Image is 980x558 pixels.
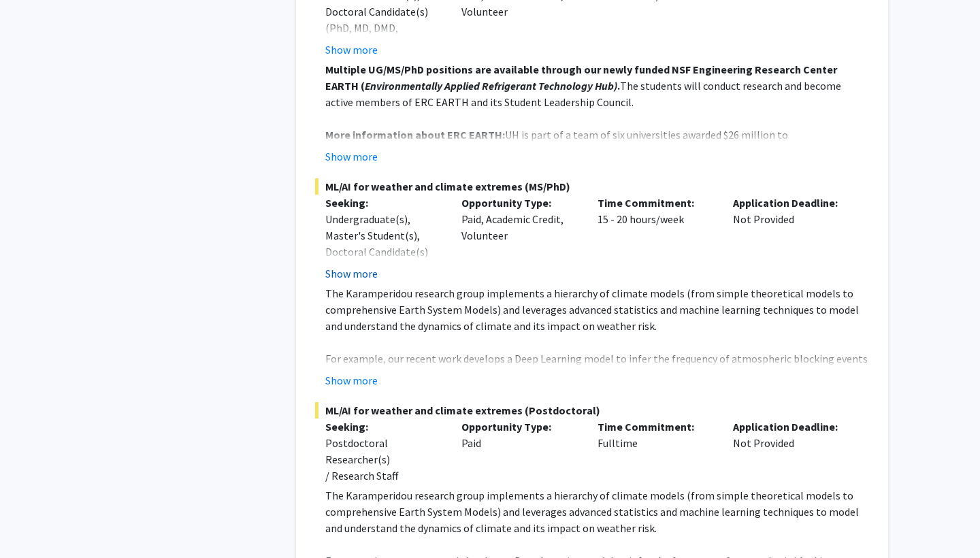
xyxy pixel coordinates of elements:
div: Postdoctoral Researcher(s) / Research Staff [325,435,441,484]
p: Seeking: [325,419,441,435]
button: Show more [325,372,378,389]
span: ML/AI for weather and climate extremes (Postdoctoral) [315,402,869,419]
button: Show more [325,148,378,165]
p: For example, our recent work develops a Deep Learning model to infer the frequency of atmospheric... [325,350,869,399]
p: The Karamperidou research group implements a hierarchy of climate models (from simple theoretical... [325,487,869,536]
div: Not Provided [723,419,859,484]
p: Time Commitment: [598,419,713,435]
iframe: Chat [10,497,58,548]
strong: Multiple UG/MS/PhD positions are available through our newly funded NSF Engineering Research Cent... [325,63,837,93]
p: Seeking: [325,195,441,211]
span: ML/AI for weather and climate extremes (MS/PhD) [315,178,869,195]
strong: More information about ERC EARTH: [325,128,505,142]
div: Not Provided [723,195,859,282]
button: Show more [325,42,378,58]
p: Application Deadline: [733,419,849,435]
div: Paid [451,419,587,484]
button: Show more [325,265,378,282]
p: Opportunity Type: [461,419,577,435]
div: Undergraduate(s), Master's Student(s), Doctoral Candidate(s) (PhD, MD, DMD, PharmD, etc.) [325,211,441,293]
span: UH is part of a team of six universities awarded $26 million to establish [325,128,788,158]
div: Fulltime [587,419,723,484]
em: Environmentally Applied Refrigerant Technology Hub) [365,79,617,93]
div: 15 - 20 hours/week [587,195,723,282]
p: Application Deadline: [733,195,849,211]
p: Time Commitment: [598,195,713,211]
p: Opportunity Type: [461,195,577,211]
p: The Karamperidou research group implements a hierarchy of climate models (from simple theoretical... [325,285,869,334]
div: Paid, Academic Credit, Volunteer [451,195,587,282]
